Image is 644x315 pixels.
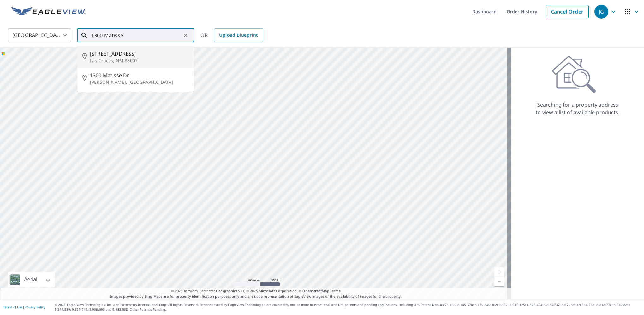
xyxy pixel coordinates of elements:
span: [STREET_ADDRESS] [90,50,189,58]
a: Current Level 5, Zoom In [494,267,504,277]
p: | [3,305,45,309]
a: OpenStreetMap [302,288,329,293]
a: Terms of Use [3,305,23,309]
button: Clear [181,31,190,40]
img: EV Logo [11,7,86,16]
span: Upload Blueprint [219,31,258,39]
a: Cancel Order [546,5,589,18]
p: [PERSON_NAME], [GEOGRAPHIC_DATA] [90,79,189,85]
a: Upload Blueprint [214,28,263,42]
p: © 2025 Eagle View Technologies, Inc. and Pictometry International Corp. All Rights Reserved. Repo... [55,302,641,312]
input: Search by address or latitude-longitude [91,27,181,44]
a: Terms [330,288,341,293]
div: OR [200,28,263,42]
p: Searching for a property address to view a list of available products. [535,101,620,116]
a: Privacy Policy [25,305,45,309]
span: © 2025 TomTom, Earthstar Geographics SIO, © 2025 Microsoft Corporation, © [171,288,341,294]
p: Las Cruces, NM 88007 [90,58,189,64]
a: Current Level 5, Zoom Out [494,277,504,286]
div: Aerial [22,272,39,287]
div: JG [594,5,608,19]
div: [GEOGRAPHIC_DATA] [8,27,71,44]
div: Aerial [8,272,55,287]
span: 1300 Matisse Dr [90,71,189,79]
